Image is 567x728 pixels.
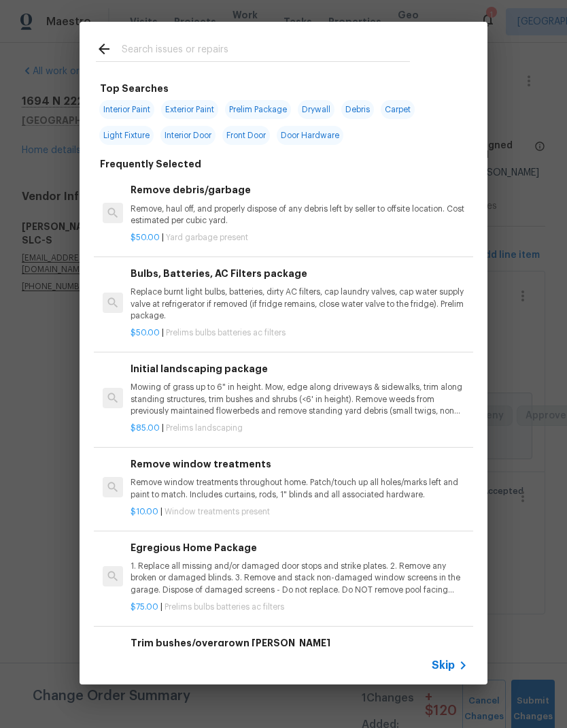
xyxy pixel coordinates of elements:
p: | [131,506,468,518]
span: Prelim Package [225,100,291,119]
h6: Top Searches [100,81,169,96]
h6: Frequently Selected [100,156,201,171]
span: $50.00 [131,329,160,337]
span: Interior Paint [99,100,154,119]
span: Prelims landscaping [166,424,243,432]
p: 1. Replace all missing and/or damaged door stops and strike plates. 2. Remove any broken or damag... [131,561,468,595]
span: $50.00 [131,233,160,242]
span: Yard garbage present [166,233,248,242]
span: $75.00 [131,603,158,611]
p: | [131,232,468,244]
span: Front Door [222,126,270,145]
span: Exterior Paint [161,100,218,119]
span: Debris [341,100,374,119]
h6: Initial landscaping package [131,361,468,376]
span: $10.00 [131,508,158,516]
span: Skip [432,659,455,672]
p: | [131,423,468,434]
span: Door Hardware [277,126,343,145]
p: Remove, haul off, and properly dispose of any debris left by seller to offsite location. Cost est... [131,203,468,227]
h6: Remove debris/garbage [131,182,468,197]
span: Light Fixture [99,126,154,145]
input: Search issues or repairs [122,41,410,61]
p: Replace burnt light bulbs, batteries, dirty AC filters, cap laundry valves, cap water supply valv... [131,286,468,321]
span: Window treatments present [165,508,270,516]
p: Mowing of grass up to 6" in height. Mow, edge along driveways & sidewalks, trim along standing st... [131,382,468,416]
h6: Trim bushes/overgrown [PERSON_NAME] [131,635,468,650]
span: Prelims bulbs batteries ac filters [166,329,286,337]
h6: Bulbs, Batteries, AC Filters package [131,266,468,281]
p: | [131,327,468,339]
span: Prelims bulbs batteries ac filters [165,603,284,611]
p: Remove window treatments throughout home. Patch/touch up all holes/marks left and paint to match.... [131,477,468,500]
span: Drywall [298,100,334,119]
span: Interior Door [160,126,216,145]
h6: Egregious Home Package [131,540,468,555]
p: | [131,601,468,613]
h6: Remove window treatments [131,457,468,471]
span: Carpet [381,100,415,119]
span: $85.00 [131,424,160,432]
